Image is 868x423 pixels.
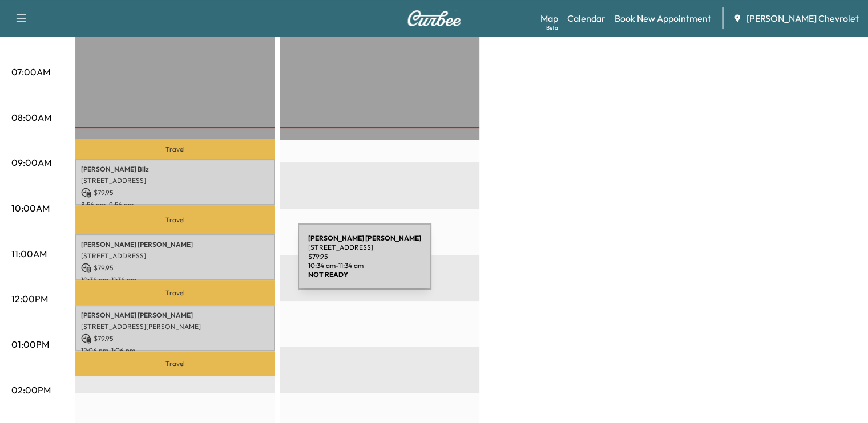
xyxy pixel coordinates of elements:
p: $ 79.95 [81,263,269,273]
span: [PERSON_NAME] Chevrolet [746,11,859,25]
p: 8:56 am - 9:56 am [81,200,269,209]
p: 11:00AM [11,247,47,261]
p: Travel [75,205,275,234]
p: 08:00AM [11,111,51,124]
div: Beta [546,23,558,32]
p: 12:00PM [11,292,48,306]
a: Calendar [567,11,605,25]
p: 12:06 pm - 1:06 pm [81,346,269,355]
p: Travel [75,351,275,376]
p: [PERSON_NAME] [PERSON_NAME] [81,311,269,320]
p: 02:00PM [11,383,51,397]
p: Travel [75,280,275,305]
a: MapBeta [540,11,558,25]
p: 10:34 am - 11:34 am [81,275,269,284]
img: Curbee Logo [407,10,462,26]
p: 07:00AM [11,65,50,79]
p: 01:00PM [11,337,49,351]
p: [STREET_ADDRESS] [81,251,269,261]
p: 09:00AM [11,156,51,169]
p: [PERSON_NAME] Bilz [81,165,269,174]
p: [STREET_ADDRESS][PERSON_NAME] [81,322,269,331]
p: $ 79.95 [81,333,269,344]
p: [PERSON_NAME] [PERSON_NAME] [81,240,269,249]
p: [STREET_ADDRESS] [81,176,269,185]
p: $ 79.95 [81,188,269,198]
a: Book New Appointment [615,11,711,25]
p: 10:00AM [11,201,50,215]
p: Travel [75,139,275,159]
